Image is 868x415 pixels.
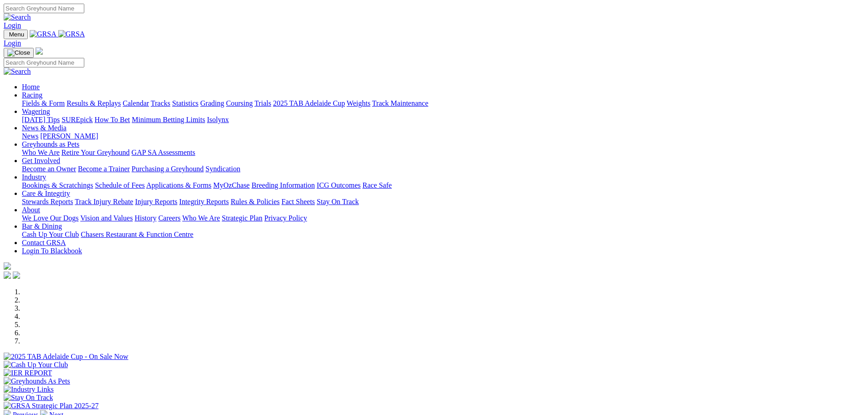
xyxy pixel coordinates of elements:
div: Industry [22,181,864,190]
img: GRSA [30,30,56,38]
a: Grading [200,99,224,107]
a: Integrity Reports [179,198,229,205]
div: Bar & Dining [22,231,864,239]
input: Search [4,58,84,67]
img: Close [7,49,30,56]
a: About [22,206,40,214]
a: Applications & Forms [146,181,211,189]
img: logo-grsa-white.png [36,47,43,55]
a: Rules & Policies [231,198,280,205]
a: Trials [254,99,271,107]
a: Industry [22,173,46,181]
a: Care & Integrity [22,190,70,197]
a: Racing [22,91,42,99]
img: IER REPORT [4,369,52,377]
a: 2025 TAB Adelaide Cup [273,99,345,107]
div: Greyhounds as Pets [22,149,864,157]
a: Schedule of Fees [95,181,144,189]
div: Wagering [22,116,864,124]
a: Wagering [22,108,50,115]
a: SUREpick [62,116,92,123]
a: We Love Our Dogs [22,214,78,222]
a: Retire Your Greyhound [62,149,130,156]
a: Minimum Betting Limits [132,116,205,123]
a: Fields & Form [22,99,65,107]
a: Statistics [172,99,199,107]
img: facebook.svg [4,272,11,279]
a: Weights [347,99,370,107]
a: Get Involved [22,157,60,164]
img: Search [4,67,31,76]
a: Track Maintenance [372,99,428,107]
div: Get Involved [22,165,864,173]
a: ICG Outcomes [317,181,360,189]
a: Home [22,83,40,91]
a: Become a Trainer [78,165,130,173]
div: About [22,214,864,222]
div: Racing [22,99,864,108]
a: Calendar [123,99,149,107]
a: Race Safe [362,181,391,189]
a: Fact Sheets [282,198,315,205]
a: Syndication [205,165,240,173]
a: [PERSON_NAME] [40,132,98,140]
a: Careers [158,214,180,222]
a: Tracks [151,99,170,107]
a: Login [4,21,21,29]
a: Breeding Information [252,181,315,189]
a: Chasers Restaurant & Function Centre [81,231,193,238]
a: Login To Blackbook [22,247,82,255]
a: Who We Are [182,214,220,222]
a: Stay On Track [317,198,359,205]
a: Stewards Reports [22,198,73,205]
a: News [22,132,38,140]
a: Login [4,39,21,47]
a: News & Media [22,124,67,132]
a: Bookings & Scratchings [22,181,93,189]
button: Toggle navigation [4,30,28,39]
a: Track Injury Rebate [75,198,133,205]
img: 2025 TAB Adelaide Cup - On Sale Now [4,353,128,361]
a: [DATE] Tips [22,116,60,123]
a: Results & Replays [67,99,121,107]
div: News & Media [22,132,864,140]
a: MyOzChase [213,181,250,189]
img: GRSA [58,30,85,38]
img: Cash Up Your Club [4,361,68,369]
a: Greyhounds as Pets [22,140,79,148]
a: Vision and Values [80,214,133,222]
span: Menu [9,31,24,38]
a: Purchasing a Greyhound [132,165,204,173]
img: Greyhounds As Pets [4,377,70,385]
a: Who We Are [22,149,60,156]
img: twitter.svg [13,272,20,279]
div: Care & Integrity [22,198,864,206]
a: Privacy Policy [264,214,307,222]
a: Isolynx [207,116,229,123]
img: Search [4,13,31,21]
img: Industry Links [4,385,54,394]
img: GRSA Strategic Plan 2025-27 [4,402,98,410]
a: GAP SA Assessments [132,149,195,156]
a: Strategic Plan [222,214,262,222]
a: Bar & Dining [22,222,62,230]
img: logo-grsa-white.png [4,262,11,270]
a: History [134,214,156,222]
a: Coursing [226,99,253,107]
img: Stay On Track [4,394,53,402]
a: Contact GRSA [22,239,66,246]
input: Search [4,4,84,13]
a: Cash Up Your Club [22,231,79,238]
a: Become an Owner [22,165,76,173]
a: Injury Reports [135,198,177,205]
button: Toggle navigation [4,48,34,58]
a: How To Bet [95,116,130,123]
